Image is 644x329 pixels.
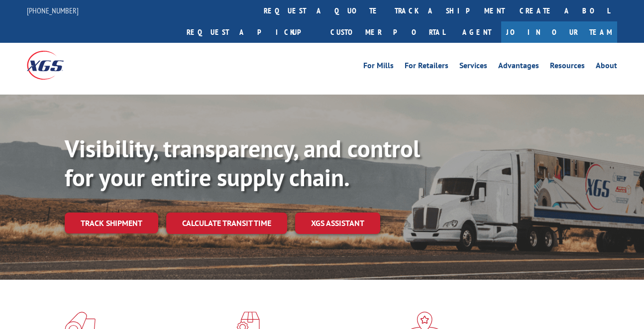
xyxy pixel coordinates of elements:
[452,21,501,43] a: Agent
[363,62,394,73] a: For Mills
[65,133,420,193] b: Visibility, transparency, and control for your entire supply chain.
[166,213,287,234] a: Calculate transit time
[501,21,617,43] a: Join Our Team
[405,62,448,73] a: For Retailers
[498,62,539,73] a: Advantages
[65,213,158,233] a: Track shipment
[596,62,617,73] a: About
[295,213,380,234] a: XGS ASSISTANT
[323,21,452,43] a: Customer Portal
[459,62,487,73] a: Services
[550,62,585,73] a: Resources
[179,21,323,43] a: Request a pickup
[27,5,79,15] a: [PHONE_NUMBER]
